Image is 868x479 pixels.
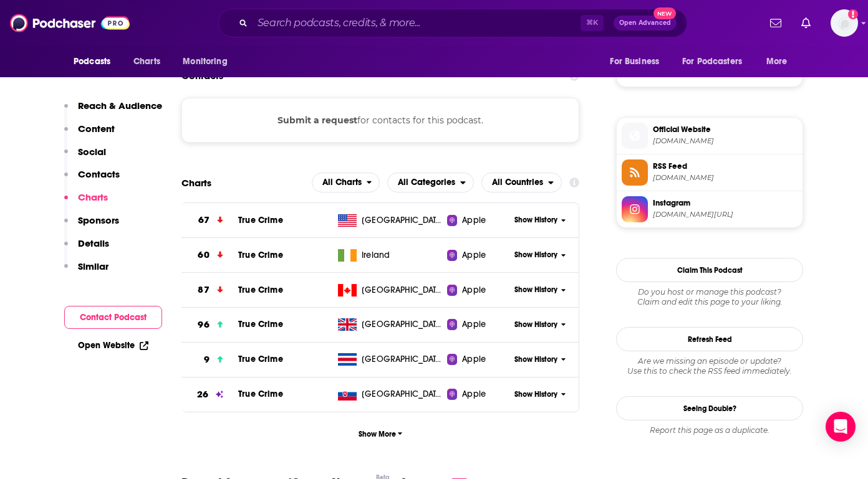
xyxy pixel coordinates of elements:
[510,389,570,400] button: Show History
[238,354,283,364] a: True Crime
[65,50,127,74] button: open menu
[653,7,676,19] span: New
[181,422,579,445] button: Show More
[447,353,510,366] a: Apple
[616,327,803,351] button: Refresh Feed
[183,53,227,70] span: Monitoring
[510,285,570,295] button: Show History
[447,318,510,331] a: Apple
[462,284,486,296] span: Apple
[398,178,455,187] span: All Categories
[218,9,687,37] div: Search podcasts, credits, & more...
[831,9,858,37] span: Logged in as wondermedianetwork
[312,173,380,192] h2: Platforms
[64,100,162,123] button: Reach & Audience
[64,168,120,191] button: Contacts
[238,319,283,330] a: True Crime
[447,284,510,296] a: Apple
[616,425,803,435] div: Report this page as a duplicate.
[181,177,211,189] h2: Charts
[78,123,115,135] p: Content
[514,285,557,295] span: Show History
[447,249,510,262] a: Apple
[238,285,283,295] a: True Crime
[796,12,816,34] a: Show notifications dropdown
[78,191,108,203] p: Charts
[616,396,803,420] a: Seeing Double?
[362,249,390,262] span: Ireland
[174,50,243,74] button: open menu
[622,123,798,149] a: Official Website[DOMAIN_NAME]
[616,258,803,282] button: Claim This Podcast
[312,173,380,192] button: open menu
[462,353,486,366] span: Apple
[362,318,443,331] span: United Kingdom
[333,214,446,227] a: [GEOGRAPHIC_DATA]
[277,113,357,127] button: Submit a request
[133,53,160,70] span: Charts
[238,389,283,399] a: True Crime
[181,238,238,272] a: 60
[614,16,677,31] button: Open AdvancedNew
[653,173,798,183] span: omnycontent.com
[198,283,209,297] h3: 87
[610,53,659,70] span: For Business
[78,260,109,272] p: Similar
[198,248,209,262] h3: 60
[510,250,570,260] button: Show History
[653,197,798,209] span: Instagram
[514,389,557,400] span: Show History
[447,214,510,227] a: Apple
[616,287,803,297] span: Do you host or manage this podcast?
[64,214,119,237] button: Sponsors
[514,320,557,330] span: Show History
[333,353,446,366] a: [GEOGRAPHIC_DATA]
[238,250,283,260] a: True Crime
[78,214,119,226] p: Sponsors
[204,353,210,367] h3: 9
[181,343,238,377] a: 9
[510,215,570,225] button: Show History
[481,173,562,192] h2: Countries
[10,11,130,35] img: Podchaser - Follow, Share and Rate Podcasts
[78,100,162,111] p: Reach & Audience
[622,159,798,186] a: RSS Feed[DOMAIN_NAME]
[510,320,570,330] button: Show History
[198,318,209,332] h3: 96
[253,13,581,33] input: Search podcasts, credits, & more...
[601,50,675,74] button: open menu
[333,388,446,401] a: [GEOGRAPHIC_DATA]
[492,178,543,187] span: All Countries
[387,173,474,192] button: open menu
[78,340,148,351] a: Open Website
[333,249,446,262] a: Ireland
[447,388,510,401] a: Apple
[362,214,443,227] span: United States
[616,356,803,376] div: Are we missing an episode or update? Use this to check the RSS feed immediately.
[510,354,570,365] button: Show History
[653,136,798,146] span: iheart.com
[181,308,238,342] a: 96
[359,430,403,439] span: Show More
[238,215,283,225] a: True Crime
[362,388,443,401] span: Slovakia
[64,146,106,169] button: Social
[766,53,788,70] span: More
[362,284,443,296] span: Canada
[619,20,671,26] span: Open Advanced
[653,124,798,135] span: Official Website
[64,260,109,283] button: Similar
[514,250,557,260] span: Show History
[181,98,579,143] div: for contacts for this podcast.
[462,214,486,227] span: Apple
[765,12,786,34] a: Show notifications dropdown
[831,9,858,37] button: Show profile menu
[362,353,443,366] span: Costa Rica
[514,354,557,365] span: Show History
